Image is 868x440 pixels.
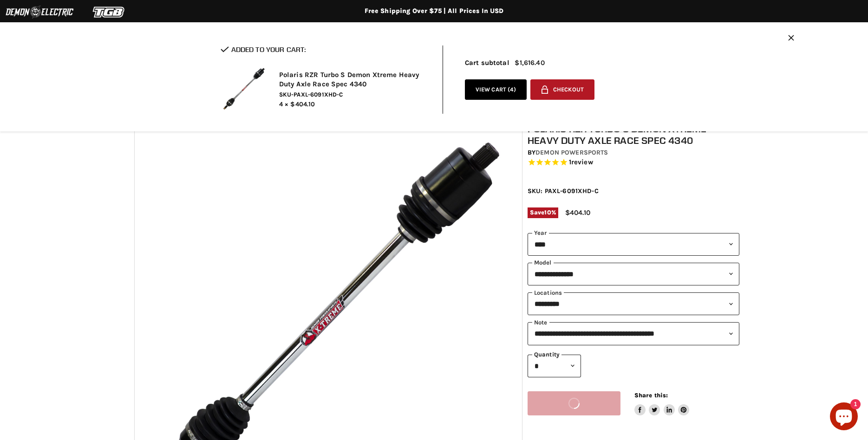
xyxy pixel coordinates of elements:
[528,207,558,218] span: Save %
[528,233,739,256] select: year
[527,79,594,104] form: cart checkout
[530,79,594,100] button: Checkout
[510,86,514,93] span: 4
[465,58,509,67] span: Cart subtotal
[528,158,739,168] span: Rated 5.0 out of 5 stars 1 reviews
[221,45,429,53] h2: Added to your cart:
[74,3,144,21] img: TGB Logo 2
[634,391,690,416] aside: Share this:
[788,35,794,43] button: Close
[528,292,739,315] select: keys
[634,392,668,399] span: Share this:
[535,149,608,156] a: Demon Powersports
[279,100,288,108] span: 4 ×
[528,263,739,285] select: modal-name
[5,3,74,21] img: Demon Electric Logo 2
[279,71,429,89] h2: Polaris RZR Turbo S Demon Xtreme Heavy Duty Axle Race Spec 4340
[528,322,739,345] select: keys
[528,148,739,158] div: by
[827,402,861,433] inbox-online-store-chat: Shopify online store chat
[571,158,593,167] span: review
[290,100,315,108] span: $404.10
[528,355,581,377] select: Quantity
[544,209,551,216] span: 10
[515,59,544,67] span: $1,616.40
[221,65,267,112] img: Polaris RZR Turbo S Demon Xtreme Heavy Duty Axle Race Spec 4340
[528,186,739,196] div: SKU: PAXL-6091XHD-C
[565,208,590,217] span: $404.10
[528,123,739,146] h1: Polaris RZR Turbo S Demon Xtreme Heavy Duty Axle Race Spec 4340
[553,86,584,93] span: Checkout
[465,79,527,100] a: View cart (4)
[63,7,806,15] div: Free Shipping Over $75 | All Prices In USD
[279,91,429,99] span: SKU-PAXL-6091XHD-C
[569,158,593,167] span: 1 reviews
